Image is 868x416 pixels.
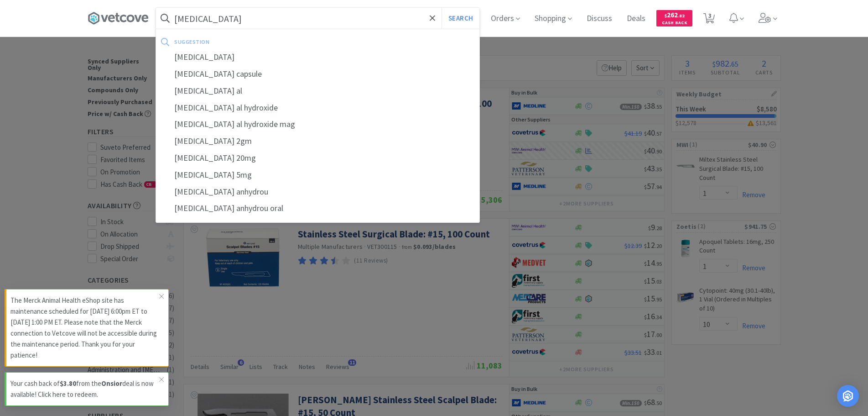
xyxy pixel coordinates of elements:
a: 3 [700,16,718,24]
a: Discuss [583,15,616,23]
div: [MEDICAL_DATA] capsule [156,66,479,83]
div: [MEDICAL_DATA] al hydroxide [156,100,479,116]
p: The Merck Animal Health eShop site has maintenance scheduled for [DATE] 6:00pm ET to [DATE] 1:00 ... [10,295,159,361]
button: Search [442,8,479,29]
div: [MEDICAL_DATA] 2gm [156,133,479,150]
div: suggestion [174,35,342,49]
span: $ [665,13,667,19]
a: $262.82Cash Back [656,6,692,31]
a: Deals [623,15,649,23]
div: Open Intercom Messenger [837,385,859,407]
span: . 82 [678,13,685,19]
div: [MEDICAL_DATA] al hydroxide mag [156,116,479,133]
p: Your cash back of from the deal is now available! Click here to redeem. [10,378,159,400]
div: [MEDICAL_DATA] al [156,83,479,100]
div: [MEDICAL_DATA] 20mg [156,150,479,167]
span: Cash Back [662,21,687,26]
span: 262 [665,11,685,19]
strong: $3.80 [60,379,76,388]
strong: Onsior [101,379,122,388]
div: [MEDICAL_DATA] anhydrou oral [156,200,479,217]
input: Search by item, sku, manufacturer, ingredient, size... [156,8,479,29]
div: [MEDICAL_DATA] [156,49,479,66]
div: [MEDICAL_DATA] 5mg [156,167,479,184]
div: [MEDICAL_DATA] anhydrou [156,184,479,200]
